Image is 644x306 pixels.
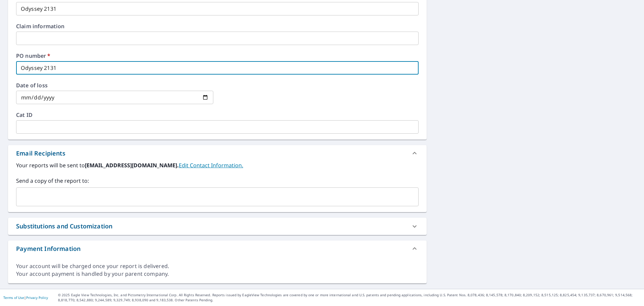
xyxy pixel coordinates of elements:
[16,53,419,58] label: PO number
[58,293,641,303] p: © 2025 Eagle View Technologies, Inc. and Pictometry International Corp. All Rights Reserved. Repo...
[16,262,419,270] div: Your account will be charged once your report is delivered.
[16,244,80,253] div: Payment Information
[16,222,112,231] div: Substitutions and Customization
[16,270,419,278] div: Your account payment is handled by your parent company.
[16,112,419,118] label: Cat ID
[16,24,419,29] label: Claim information
[16,177,419,185] label: Send a copy of the report to:
[8,145,427,161] div: Email Recipients
[85,162,179,169] b: [EMAIL_ADDRESS][DOMAIN_NAME].
[3,295,24,300] a: Terms of Use
[26,295,48,300] a: Privacy Policy
[3,296,48,300] p: |
[8,241,427,257] div: Payment Information
[16,161,419,169] label: Your reports will be sent to
[179,162,243,169] a: EditContactInfo
[16,83,213,88] label: Date of loss
[16,149,65,158] div: Email Recipients
[8,218,427,235] div: Substitutions and Customization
